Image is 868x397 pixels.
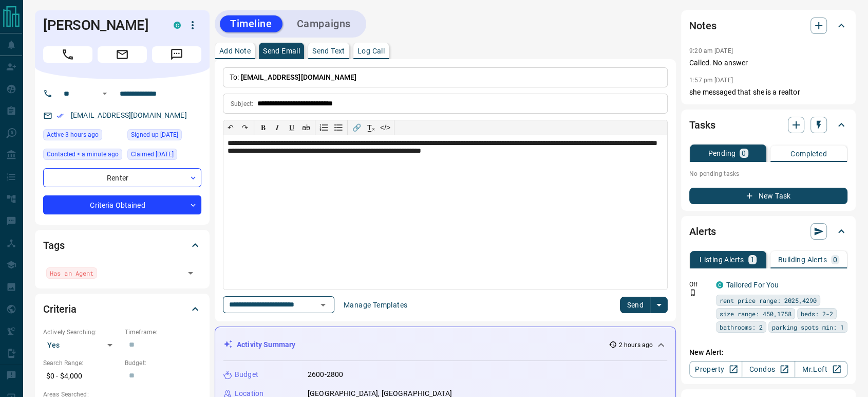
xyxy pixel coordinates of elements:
[43,17,158,33] h1: [PERSON_NAME]
[43,358,120,368] p: Search Range:
[71,111,187,119] a: [EMAIL_ADDRESS][DOMAIN_NAME]
[689,77,733,84] p: 1:57 pm [DATE]
[772,322,844,332] span: parking spots min: 1
[720,295,817,305] span: rent price range: 2025,4290
[302,123,310,132] s: ab
[619,340,653,350] p: 2 hours ago
[223,120,238,135] button: ↶
[689,289,696,296] svg: Push Notification Only
[43,328,120,337] p: Actively Searching:
[299,120,313,135] button: ab
[43,297,201,321] div: Criteria
[689,347,847,358] p: New Alert:
[312,47,345,55] p: Send Text
[263,47,300,55] p: Send Email
[241,73,357,81] span: [EMAIL_ADDRESS][DOMAIN_NAME]
[689,219,847,244] div: Alerts
[43,368,120,385] p: $0 - $4,000
[689,188,847,204] button: New Task
[742,361,795,377] a: Condos
[620,297,650,313] button: Send
[331,120,346,135] button: Bullet list
[43,233,201,258] div: Tags
[152,46,201,63] span: Message
[726,281,779,289] a: Tailored For You
[289,123,294,132] span: 𝐔
[801,309,833,319] span: beds: 2-2
[231,99,253,109] p: Subject:
[223,335,667,354] div: Activity Summary2 hours ago
[620,297,668,313] div: split button
[689,47,733,55] p: 9:20 am [DATE]
[833,256,837,263] p: 0
[708,150,735,157] p: Pending
[364,120,378,135] button: T̲ₓ
[689,223,716,240] h2: Alerts
[220,15,282,32] button: Timeline
[287,15,361,32] button: Campaigns
[131,130,178,140] span: Signed up [DATE]
[98,46,147,63] span: Email
[689,361,742,377] a: Property
[689,113,847,137] div: Tasks
[689,166,847,182] p: No pending tasks
[689,117,715,133] h2: Tasks
[720,322,763,332] span: bathrooms: 2
[742,150,746,157] p: 0
[43,168,201,187] div: Renter
[50,268,93,278] span: Has an Agent
[795,361,847,377] a: Mr.Loft
[357,47,385,55] p: Log Call
[223,67,668,87] p: To:
[270,120,285,135] button: 𝑰
[378,120,392,135] button: </>
[256,120,270,135] button: 𝐁
[689,87,847,98] p: she messaged that she is a realtor
[99,87,111,100] button: Open
[47,130,99,140] span: Active 3 hours ago
[125,328,201,337] p: Timeframe:
[43,129,122,143] div: Mon Aug 18 2025
[349,120,364,135] button: 🔗
[716,281,723,288] div: condos.ca
[778,256,827,263] p: Building Alerts
[689,280,710,289] p: Off
[750,256,754,263] p: 1
[237,339,295,350] p: Activity Summary
[720,309,791,319] span: size range: 450,1758
[43,46,92,63] span: Call
[316,298,330,312] button: Open
[790,150,827,157] p: Completed
[219,47,251,55] p: Add Note
[43,301,77,317] h2: Criteria
[43,195,201,214] div: Criteria Obtained
[285,120,299,135] button: 𝐔
[131,149,174,159] span: Claimed [DATE]
[43,237,64,254] h2: Tags
[183,266,198,280] button: Open
[308,369,343,380] p: 2600-2800
[125,358,201,368] p: Budget:
[43,337,120,353] div: Yes
[174,22,181,29] div: condos.ca
[689,58,847,68] p: Called. No answer
[317,120,331,135] button: Numbered list
[47,149,119,159] span: Contacted < a minute ago
[700,256,744,263] p: Listing Alerts
[689,13,847,38] div: Notes
[689,17,716,34] h2: Notes
[238,120,252,135] button: ↷
[43,149,122,163] div: Mon Aug 18 2025
[235,369,258,380] p: Budget
[127,129,201,143] div: Sat Jan 07 2023
[56,112,64,119] svg: Email Verified
[127,149,201,163] div: Thu Aug 17 2023
[337,297,413,313] button: Manage Templates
